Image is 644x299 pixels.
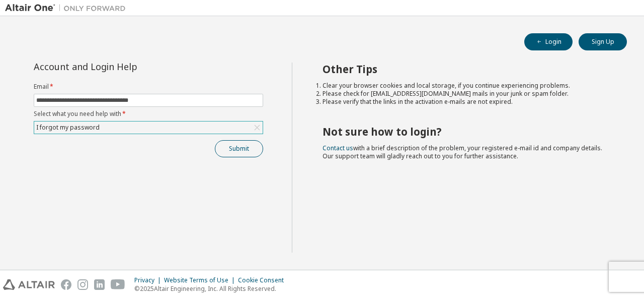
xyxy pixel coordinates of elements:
img: Altair One [5,3,131,13]
img: altair_logo.svg [3,279,55,290]
button: Sign Up [579,33,627,50]
img: instagram.svg [77,279,88,290]
div: Website Terms of Use [164,276,238,284]
div: Privacy [134,276,164,284]
div: I forgot my password [35,122,101,133]
p: © 2025 Altair Engineering, Inc. All Rights Reserved. [134,284,290,293]
label: Select what you need help with [34,110,263,118]
div: Account and Login Help [34,63,217,71]
span: with a brief description of the problem, your registered e-mail id and company details. Our suppo... [323,144,602,160]
h2: Not sure how to login? [323,125,609,138]
li: Please verify that the links in the activation e-mails are not expired. [323,98,609,106]
img: facebook.svg [61,279,71,290]
img: youtube.svg [111,279,125,290]
li: Please check for [EMAIL_ADDRESS][DOMAIN_NAME] mails in your junk or spam folder. [323,90,609,98]
img: linkedin.svg [94,279,105,290]
label: Email [34,83,263,91]
h2: Other Tips [323,63,609,76]
a: Contact us [323,144,353,152]
li: Clear your browser cookies and local storage, if you continue experiencing problems. [323,82,609,90]
div: Cookie Consent [238,276,290,284]
button: Login [524,33,573,50]
div: I forgot my password [34,122,263,134]
button: Submit [215,140,263,157]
